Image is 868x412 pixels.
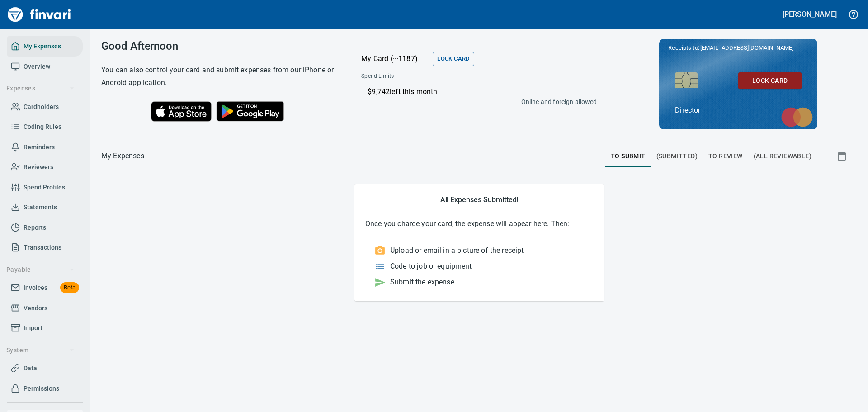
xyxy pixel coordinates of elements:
span: Coding Rules [24,121,61,133]
span: Lock Card [745,75,794,86]
a: Statements [7,197,83,218]
button: [PERSON_NAME] [780,7,839,21]
button: System [3,342,78,359]
img: Get it on Google Play [212,96,289,126]
span: Spend Limits [361,72,495,81]
span: Overview [24,61,50,72]
span: System [6,345,75,356]
a: Reminders [7,137,83,157]
p: Receipts to: [668,43,808,52]
h6: You can also control your card and submit expenses from our iPhone or Android application. [101,64,339,89]
span: Beta [60,283,79,293]
p: Once you charge your card, the expense will appear here. Then: [365,218,593,229]
span: Expenses [6,83,75,94]
img: mastercard.svg [777,103,817,132]
span: Vendors [24,303,47,314]
button: Show transactions within a particular date range [828,145,857,167]
span: Cardholders [24,101,59,113]
span: Spend Profiles [24,182,65,193]
a: My Expenses [7,36,83,57]
nav: breadcrumb [101,151,144,161]
img: Finvari [5,4,73,25]
span: Reports [24,222,46,233]
a: Transactions [7,237,83,258]
p: My Card (···1187) [361,53,429,64]
span: My Expenses [24,41,61,52]
span: Invoices [24,282,47,294]
span: Data [24,363,37,374]
a: InvoicesBeta [7,278,83,298]
p: Online and foreign allowed [354,97,597,106]
span: Permissions [24,383,59,394]
a: Reports [7,218,83,238]
p: Upload or email in a picture of the receipt [390,245,524,256]
a: Cardholders [7,97,83,117]
span: [EMAIL_ADDRESS][DOMAIN_NAME] [699,43,794,52]
span: Statements [24,202,57,213]
button: Expenses [3,80,78,97]
span: Lock Card [437,54,469,64]
h5: All Expenses Submitted! [365,195,593,204]
h5: [PERSON_NAME] [783,9,837,19]
a: Vendors [7,298,83,318]
button: Lock Card [433,52,474,66]
img: Download on the App Store [151,101,212,122]
p: Code to job or equipment [390,261,472,272]
p: Submit the expense [390,277,454,288]
a: Import [7,318,83,338]
a: Data [7,358,83,379]
span: To Submit [611,151,646,162]
p: Director [675,105,802,116]
button: Lock Card [738,72,802,89]
a: Reviewers [7,157,83,177]
span: Reviewers [24,161,53,173]
span: Reminders [24,142,55,153]
a: Spend Profiles [7,177,83,198]
a: Overview [7,57,83,77]
a: Coding Rules [7,117,83,137]
h3: Good Afternoon [101,40,339,52]
span: To Review [708,151,743,162]
span: Transactions [24,242,61,253]
span: (Submitted) [656,151,698,162]
span: Payable [6,264,75,275]
a: Permissions [7,379,83,399]
p: My Expenses [101,151,144,161]
span: Import [24,322,42,334]
button: Payable [3,261,78,278]
span: (All Reviewable) [754,151,811,162]
p: $9,742 left this month [368,86,594,97]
